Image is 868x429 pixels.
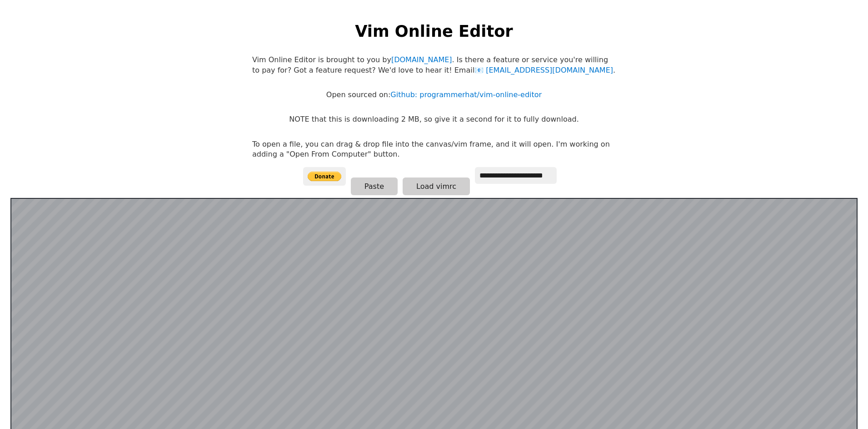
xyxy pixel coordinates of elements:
[252,139,616,160] p: To open a file, you can drag & drop file into the canvas/vim frame, and it will open. I'm working...
[474,66,613,74] a: [EMAIL_ADDRESS][DOMAIN_NAME]
[252,55,616,75] p: Vim Online Editor is brought to you by . Is there a feature or service you're willing to pay for?...
[403,178,470,195] button: Load vimrc
[351,178,398,195] button: Paste
[355,20,513,42] h1: Vim Online Editor
[326,90,542,100] p: Open sourced on:
[390,90,542,99] a: Github: programmerhat/vim-online-editor
[289,114,579,124] p: NOTE that this is downloading 2 MB, so give it a second for it to fully download.
[391,55,452,64] a: [DOMAIN_NAME]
